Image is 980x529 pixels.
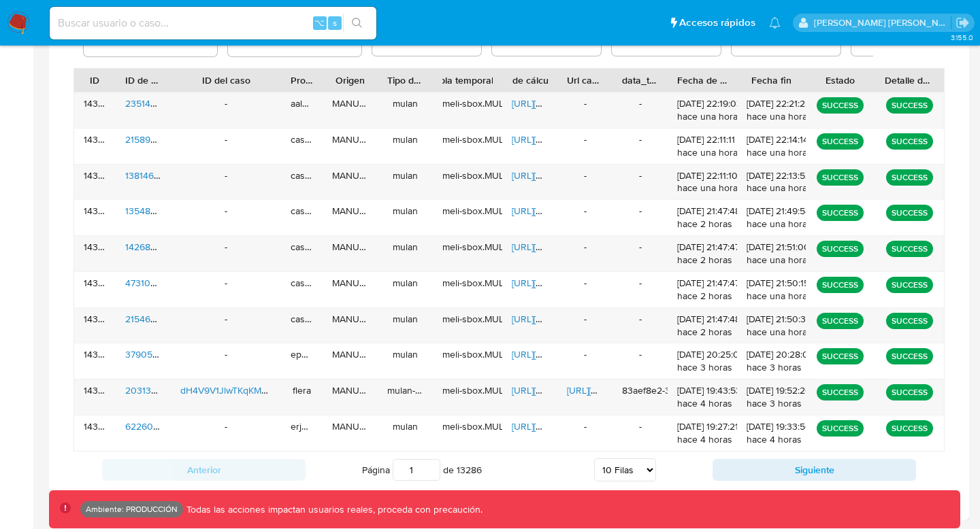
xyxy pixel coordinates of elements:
button: search-icon [343,14,371,33]
a: Notificaciones [769,17,781,29]
input: Buscar usuario o caso... [50,14,376,32]
span: s [333,16,337,29]
span: ⌥ [314,16,325,29]
a: Salir [955,16,970,30]
p: Ambiente: PRODUCCIÓN [86,507,178,512]
p: stella.andriano@mercadolibre.com [814,16,951,29]
span: 3.155.0 [951,32,973,43]
p: Todas las acciones impactan usuarios reales, proceda con precaución. [183,503,483,516]
span: Accesos rápidos [679,16,755,30]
